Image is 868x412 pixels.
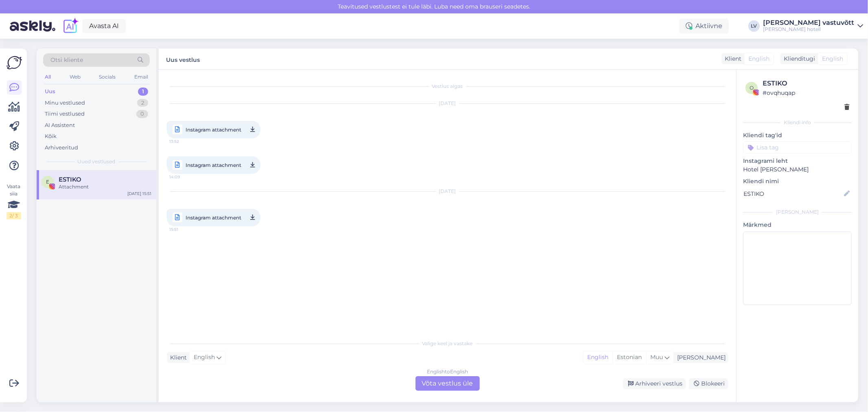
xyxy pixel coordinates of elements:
[689,378,728,389] div: Blokeeri
[45,132,57,140] div: Kõik
[583,351,612,364] div: English
[781,55,815,63] div: Klienditugi
[194,353,215,362] span: English
[743,141,852,153] input: Lisa tag
[763,20,863,33] a: [PERSON_NAME] vastuvõtt[PERSON_NAME] hotell
[45,121,75,129] div: AI Assistent
[167,156,260,174] a: Instagram attachment14:09
[763,79,849,88] div: ESTIKO
[650,353,663,361] span: Muu
[169,172,200,182] span: 14:09
[167,121,260,138] a: Instagram attachment13:52
[743,157,852,165] p: Instagrami leht
[45,144,78,152] div: Arhiveeritud
[167,100,728,107] div: [DATE]
[743,119,852,126] div: Kliendi info
[427,368,468,375] div: English to English
[138,88,148,96] div: 1
[97,72,117,82] div: Socials
[743,165,852,174] p: Hotel [PERSON_NAME]
[674,353,726,362] div: [PERSON_NAME]
[169,136,200,147] span: 13:52
[43,72,52,82] div: All
[167,188,728,195] div: [DATE]
[167,209,260,226] a: Instagram attachment15:51
[45,110,85,118] div: Tiimi vestlused
[743,221,852,229] p: Märkmed
[167,83,728,90] div: Vestlus algas
[415,376,480,391] div: Võta vestlus üle
[167,353,187,362] div: Klient
[186,160,241,170] span: Instagram attachment
[50,56,83,64] span: Otsi kliente
[78,158,116,165] span: Uued vestlused
[763,26,854,33] div: [PERSON_NAME] hotell
[127,191,151,197] div: [DATE] 15:51
[186,125,241,135] span: Instagram attachment
[748,20,760,32] div: LV
[743,208,852,216] div: [PERSON_NAME]
[822,55,843,63] span: English
[68,72,82,82] div: Web
[743,177,852,186] p: Kliendi nimi
[45,99,85,107] div: Minu vestlused
[7,55,22,70] img: Askly Logo
[59,176,81,183] span: ESTIKO
[62,18,79,35] img: explore-ai
[166,53,200,64] label: Uus vestlus
[45,88,55,96] div: Uus
[7,212,21,219] div: 2 / 3
[136,110,148,118] div: 0
[750,85,754,91] span: o
[679,19,729,33] div: Aktiivne
[748,55,770,63] span: English
[743,131,852,140] p: Kliendi tag'id
[722,55,741,63] div: Klient
[623,378,686,389] div: Arhiveeri vestlus
[46,179,49,185] span: E
[169,224,200,234] span: 15:51
[133,72,150,82] div: Email
[82,19,126,33] a: Avasta AI
[137,99,148,107] div: 2
[763,88,849,97] div: # ovqhuqap
[167,340,728,347] div: Valige keel ja vastake
[7,183,21,219] div: Vaata siia
[186,213,241,223] span: Instagram attachment
[59,183,151,191] div: Attachment
[763,20,854,26] div: [PERSON_NAME] vastuvõtt
[743,189,842,198] input: Lisa nimi
[612,351,646,364] div: Estonian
